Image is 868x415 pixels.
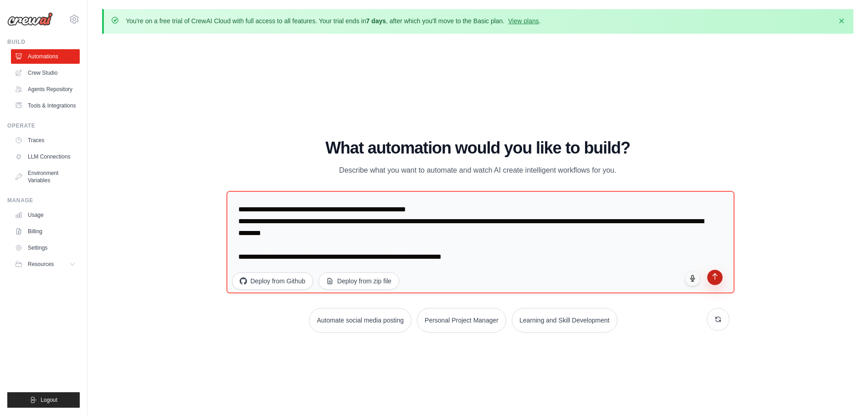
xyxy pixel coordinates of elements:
button: Learning and Skill Development [512,308,617,333]
img: Logo [7,12,53,26]
a: Tools & Integrations [11,98,80,113]
a: Environment Variables [11,166,80,188]
div: Sohbet Aracı [822,371,868,415]
a: Crew Studio [11,66,80,80]
a: Automations [11,49,80,64]
a: LLM Connections [11,149,80,164]
div: Build [7,38,80,46]
button: Automate social media posting [309,308,411,333]
a: Agents Repository [11,82,80,97]
a: Usage [11,208,80,222]
a: View plans [508,17,539,25]
a: Traces [11,133,80,148]
div: Operate [7,122,80,129]
h1: What automation would you like to build? [226,139,729,157]
p: Describe what you want to automate and watch AI create intelligent workflows for you. [325,164,631,176]
span: Logout [41,396,57,404]
iframe: Chat Widget [822,371,868,415]
button: Logout [7,392,80,408]
button: Deploy from zip file [318,272,399,290]
button: Deploy from Github [232,272,313,290]
button: Personal Project Manager [417,308,506,333]
button: Resources [11,257,80,272]
div: Manage [7,197,80,204]
strong: 7 days [366,17,386,25]
p: You're on a free trial of CrewAI Cloud with full access to all features. Your trial ends in , aft... [126,16,541,26]
span: Resources [28,261,54,268]
a: Billing [11,224,80,239]
a: Settings [11,241,80,255]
